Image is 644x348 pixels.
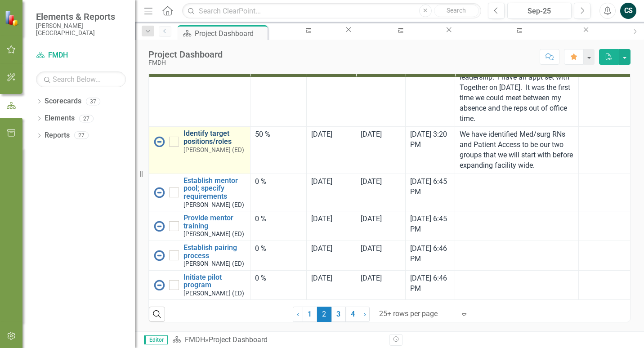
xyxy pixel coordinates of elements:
[410,273,450,294] div: [DATE] 6:46 PM
[311,177,332,186] span: [DATE]
[74,132,89,139] div: 27
[149,211,250,241] td: Double-Click to Edit Right Click for Context Menu
[353,25,444,36] a: Identify target positions/roles
[311,214,332,223] span: [DATE]
[154,187,165,198] img: No Information
[36,11,126,22] span: Elements & Reports
[307,270,356,300] td: Double-Click to Edit
[144,335,168,344] span: Editor
[356,211,406,241] td: Double-Click to Edit
[250,270,307,300] td: Double-Click to Edit
[36,22,126,37] small: [PERSON_NAME][GEOGRAPHIC_DATA]
[154,280,165,290] img: No Information
[255,129,302,140] div: 50 %
[356,127,406,174] td: Double-Click to Edit
[361,34,436,45] div: Identify target positions/roles
[183,177,246,201] a: Establish mentor pool; specify requirements
[250,174,307,211] td: Double-Click to Edit
[364,310,366,318] span: ›
[356,174,406,211] td: Double-Click to Edit
[455,270,579,300] td: Double-Click to Edit
[361,214,382,223] span: [DATE]
[454,25,581,36] a: Establish mentor pool; specify requirements
[36,71,126,87] input: Search Below...
[183,231,244,237] small: [PERSON_NAME] (ED)
[410,129,450,150] div: [DATE] 3:20 PM
[183,290,244,297] small: [PERSON_NAME] (ED)
[148,59,223,66] div: FMDH
[410,177,450,197] div: [DATE] 6:45 PM
[154,136,165,147] img: No Information
[255,244,302,254] div: 0 %
[172,335,383,345] div: »
[361,274,382,282] span: [DATE]
[255,214,302,224] div: 0 %
[183,244,246,259] a: Establish pairing process
[45,113,75,124] a: Elements
[356,270,406,300] td: Double-Click to Edit
[183,273,246,289] a: Initiate pilot program
[317,307,331,322] span: 2
[183,201,244,208] small: [PERSON_NAME] (ED)
[255,177,302,187] div: 0 %
[148,49,223,59] div: Project Dashboard
[303,307,317,322] a: 1
[462,34,573,45] div: Establish mentor pool; specify requirements
[297,310,299,318] span: ‹
[307,174,356,211] td: Double-Click to Edit
[510,6,568,17] div: Sep-25
[269,25,344,36] a: Provide mentor training
[356,241,406,270] td: Double-Click to Edit
[361,177,382,186] span: [DATE]
[45,130,70,141] a: Reports
[447,7,466,14] span: Search
[410,214,450,235] div: [DATE] 6:45 PM
[36,50,126,61] a: FMDH
[311,274,332,282] span: [DATE]
[250,241,307,270] td: Double-Click to Edit
[79,115,94,122] div: 27
[4,10,20,26] img: ClearPoint Strategy
[311,130,332,138] span: [DATE]
[307,211,356,241] td: Double-Click to Edit
[149,174,250,211] td: Double-Click to Edit Right Click for Context Menu
[455,174,579,211] td: Double-Click to Edit
[460,129,574,170] p: We have identified Med/surg RNs and Patient Access to be our two groups that we will start with b...
[307,241,356,270] td: Double-Click to Edit
[331,307,346,322] a: 3
[455,127,579,174] td: Double-Click to Edit
[185,335,205,344] a: FMDH
[255,273,302,284] div: 0 %
[250,211,307,241] td: Double-Click to Edit
[507,3,572,19] button: Sep-25
[361,130,382,138] span: [DATE]
[307,127,356,174] td: Double-Click to Edit
[346,307,360,322] a: 4
[183,147,244,153] small: [PERSON_NAME] (ED)
[45,96,81,107] a: Scorecards
[250,127,307,174] td: Double-Click to Edit
[154,250,165,261] img: No Information
[149,127,250,174] td: Double-Click to Edit Right Click for Context Menu
[434,4,479,17] button: Search
[183,260,244,267] small: [PERSON_NAME] (ED)
[277,34,336,45] div: Provide mentor training
[182,3,481,19] input: Search ClearPoint...
[183,129,246,145] a: Identify target positions/roles
[86,98,100,105] div: 37
[620,3,636,19] button: CS
[195,28,265,39] div: Project Dashboard
[410,244,450,264] div: [DATE] 6:46 PM
[183,214,246,230] a: Provide mentor training
[361,244,382,253] span: [DATE]
[154,221,165,232] img: No Information
[311,244,332,253] span: [DATE]
[209,335,268,344] div: Project Dashboard
[455,211,579,241] td: Double-Click to Edit
[149,270,250,300] td: Double-Click to Edit Right Click for Context Menu
[455,241,579,270] td: Double-Click to Edit
[149,241,250,270] td: Double-Click to Edit Right Click for Context Menu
